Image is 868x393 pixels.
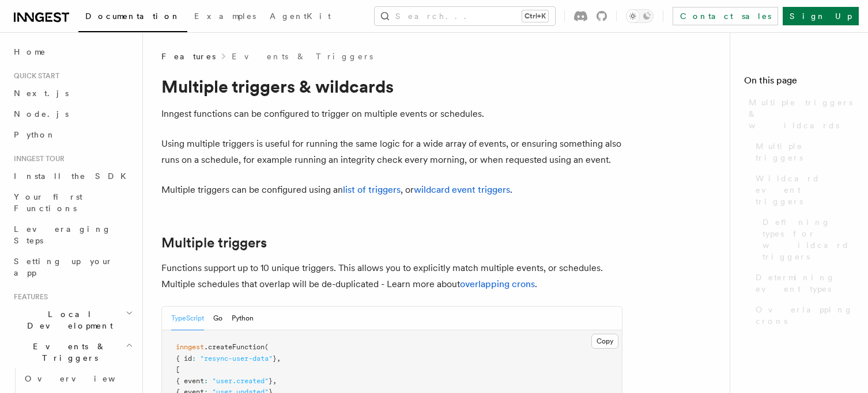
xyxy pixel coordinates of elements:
span: "user.created" [212,377,269,385]
p: Inngest functions can be configured to trigger on multiple events or schedules. [161,106,622,122]
span: Install the SDK [14,171,133,181]
button: Search...Ctrl+K [375,7,555,25]
button: Copy [591,334,618,349]
span: Documentation [85,12,180,21]
span: : [204,377,208,385]
span: Local Development [9,308,126,331]
span: { id [176,354,192,363]
span: Overview [25,374,144,383]
span: Leveraging Steps [14,224,111,245]
span: Your first Functions [14,192,82,213]
button: Go [213,307,222,330]
span: [ [176,365,180,373]
span: , [273,377,277,385]
a: Documentation [78,3,187,32]
h1: Multiple triggers & wildcards [161,76,622,97]
span: inngest [176,343,204,351]
a: Overview [20,368,135,389]
a: Determining event types [751,267,854,299]
span: Features [9,292,48,302]
a: Overlapping crons [751,299,854,331]
a: Home [9,41,135,62]
a: Setting up your app [9,251,135,283]
a: Multiple triggers [751,136,854,168]
a: Python [9,124,135,145]
span: } [269,377,273,385]
a: AgentKit [263,3,338,31]
span: Next.js [14,89,69,98]
span: AgentKit [270,12,331,21]
a: Next.js [9,83,135,104]
button: Python [232,307,254,330]
span: Overlapping crons [756,304,854,327]
span: ( [265,343,269,351]
span: Home [14,46,46,58]
span: Multiple triggers & wildcards [749,97,854,131]
span: { event [176,377,204,385]
a: Defining types for wildcard triggers [758,212,854,267]
span: Node.js [14,109,69,119]
kbd: Ctrl+K [522,10,548,22]
button: Events & Triggers [9,336,135,368]
span: Determining event types [756,272,854,295]
span: Features [161,51,216,62]
p: Functions support up to 10 unique triggers. This allows you to explicitly match multiple events, ... [161,260,622,292]
span: Quick start [9,71,59,81]
a: Wildcard event triggers [751,168,854,212]
span: "resync-user-data" [200,354,273,363]
button: Toggle dark mode [626,9,654,23]
span: } [273,354,277,363]
button: TypeScript [171,307,204,330]
a: Your first Functions [9,186,135,219]
span: : [192,354,196,363]
a: Install the SDK [9,166,135,186]
a: overlapping crons [460,278,535,289]
p: Using multiple triggers is useful for running the same logic for a wide array of events, or ensur... [161,136,622,168]
a: list of triggers [343,184,401,195]
span: Events & Triggers [9,341,126,364]
span: Setting up your app [14,257,113,277]
span: , [277,354,281,363]
span: Examples [194,12,256,21]
a: Node.js [9,104,135,124]
a: Multiple triggers & wildcards [744,92,854,136]
span: .createFunction [204,343,265,351]
a: Multiple triggers [161,235,267,251]
h4: On this page [744,74,854,92]
a: Events & Triggers [232,51,373,62]
span: Multiple triggers [756,140,854,163]
span: Inngest tour [9,154,65,163]
span: Wildcard event triggers [756,173,854,207]
a: Leveraging Steps [9,219,135,251]
a: Contact sales [673,7,778,25]
button: Local Development [9,304,135,336]
a: Sign Up [783,7,859,25]
p: Multiple triggers can be configured using an , or . [161,182,622,198]
span: Python [14,130,56,139]
span: Defining types for wildcard triggers [763,216,854,262]
a: Examples [187,3,263,31]
a: wildcard event triggers [414,184,510,195]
